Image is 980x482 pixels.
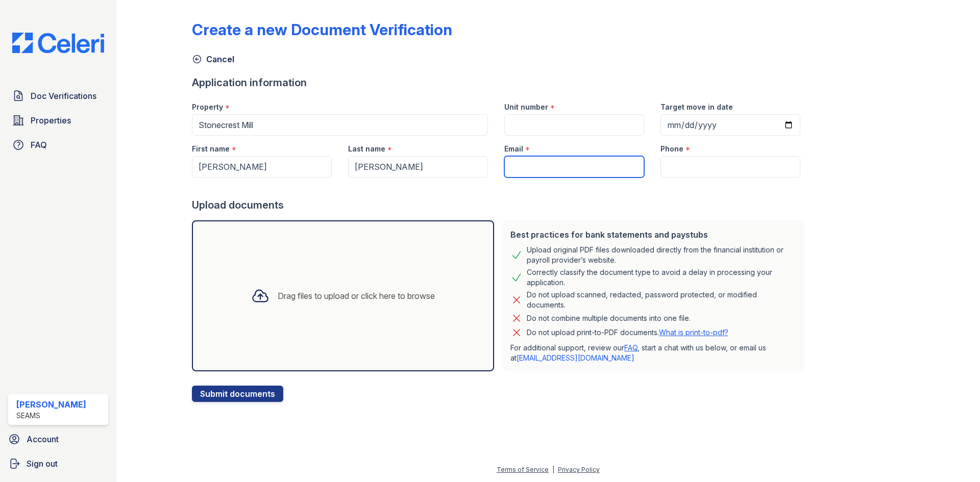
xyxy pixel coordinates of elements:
div: | [552,466,554,473]
a: FAQ [8,135,108,155]
label: Unit number [504,102,548,112]
div: Do not upload scanned, redacted, password protected, or modified documents. [527,290,796,310]
a: Cancel [192,53,234,65]
div: Correctly classify the document type to avoid a delay in processing your application. [527,267,796,288]
label: Email [504,144,523,154]
div: Drag files to upload or click here to browse [278,290,435,302]
button: Submit documents [192,386,283,402]
a: Doc Verifications [8,86,108,106]
p: Do not upload print-to-PDF documents. [527,327,728,338]
div: Upload documents [192,198,808,212]
span: Properties [31,114,71,126]
span: Doc Verifications [31,90,96,102]
label: Target move in date [660,102,733,112]
span: Account [27,433,59,445]
label: Phone [660,144,683,154]
a: Terms of Service [497,466,549,473]
label: First name [192,144,230,154]
a: [EMAIL_ADDRESS][DOMAIN_NAME] [517,353,634,362]
a: Sign out [4,453,112,474]
div: SEAMS [16,411,86,421]
span: FAQ [31,139,47,151]
a: Account [4,429,112,449]
div: Create a new Document Verification [192,20,452,39]
div: Do not combine multiple documents into one file. [527,312,691,324]
span: Sign out [27,458,58,470]
a: Privacy Policy [558,466,600,473]
label: Property [192,102,223,112]
div: Upload original PDF files downloaded directly from the financial institution or payroll provider’... [527,245,796,265]
p: For additional support, review our , start a chat with us below, or email us at [510,343,796,363]
div: Application information [192,75,808,90]
label: Last name [348,144,385,154]
div: [PERSON_NAME] [16,398,86,411]
a: What is print-to-pdf? [659,328,728,337]
a: FAQ [624,343,638,352]
a: Properties [8,110,108,131]
div: Best practices for bank statements and paystubs [510,229,796,241]
img: CE_Logo_Blue-a8612792a0a2168367f1c8372b55b34899dd931a85d93a1a3d3e32e68fde9ad4.png [4,33,112,53]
